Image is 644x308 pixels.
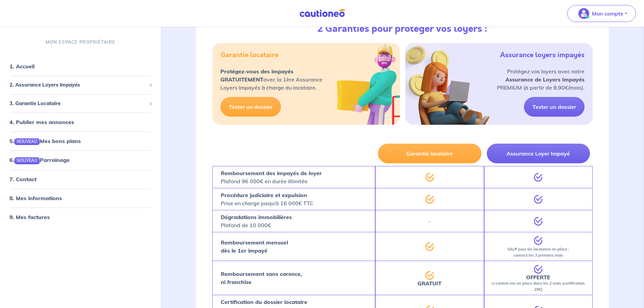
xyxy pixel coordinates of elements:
p: Mon compte [592,9,623,18]
em: SAUF pour les locataires en place : carence les 3 premiers mois [507,247,569,258]
strong: Dégradations immobilières [221,214,292,220]
div: 7. Contact [3,172,158,186]
em: si contrat mis en place dans les 2 mois (certification 29€) [492,281,585,292]
strong: Protégez-vous des impayés GRATUITEMENT [220,68,293,83]
h5: Assurance loyers impayés [500,51,585,59]
div: 2. Assurance Loyers Impayés [3,78,158,92]
strong: Remboursement mensuel dès le 1er impayé [221,239,288,254]
span: 3. Garantie Locataire [9,100,146,108]
a: 8. Mes informations [9,195,62,202]
strong: OFFERTE [526,274,550,281]
img: Cautioneo [297,9,348,18]
p: Plafond de 10 000€ [221,213,292,229]
a: Tester un dossier [524,97,585,117]
strong: GRATUIT [418,280,442,287]
p: Prise en charge jusqu’à 16 000€ TTC [221,191,313,207]
strong: Remboursement des impayés de loyer [221,170,322,176]
div: 6.NOUVEAUParrainage [3,153,158,167]
a: 4. Publier mes annonces [9,119,74,125]
button: illu_account_valid_menu.svgMon compte [567,5,636,22]
a: 5.NOUVEAUMes bons plans [9,138,81,144]
button: Garantie locataire [378,144,481,163]
span: 2. Assurance Loyers Impayés [9,81,146,89]
div: 4. Publier mes annonces [3,115,158,129]
p: MON ESPACE PROPRIÉTAIRE [46,39,115,45]
a: 9. Mes factures [9,214,50,220]
a: Tester un dossier [220,97,281,117]
div: - [375,210,484,232]
h3: 2 Garanties pour protéger vos loyers : [317,23,487,35]
div: 1. Accueil [3,60,158,73]
img: illu_account_valid_menu.svg [578,8,589,19]
p: Protégez vos loyers avec notre PREMIUM (à partir de 9,90€/mois). [497,67,585,92]
a: 6.NOUVEAUParrainage [9,157,70,163]
strong: Procédure judiciaire et expulsion [221,192,307,198]
a: 1. Accueil [9,63,34,70]
p: avec la 1ère Assurance Loyers Impayés à charge du locataire. [220,67,323,92]
div: 3. Garantie Locataire [3,97,158,110]
div: 8. Mes informations [3,191,158,205]
strong: Remboursement sans carence, ni franchise [221,270,302,285]
a: 7. Contact [9,176,37,183]
p: Plafond 96 000€ en durée illimitée [221,169,322,185]
div: 9. Mes factures [3,210,158,224]
button: Assurance Loyer Impayé [487,144,590,163]
h5: Garantie locataire [220,51,279,59]
div: 5.NOUVEAUMes bons plans [3,134,158,148]
strong: Assurance de Loyers Impayés [505,76,585,83]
